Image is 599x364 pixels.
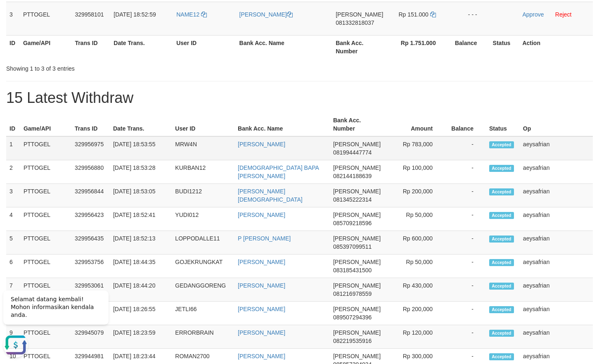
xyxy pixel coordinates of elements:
span: Accepted [489,353,514,360]
th: Trans ID [71,35,110,59]
td: 329956435 [71,231,110,255]
span: Accepted [489,141,514,148]
th: Balance [448,35,490,59]
span: [PERSON_NAME] [333,353,381,359]
span: Selamat datang kembali! Mohon informasikan kendala anda. [11,13,94,35]
th: Bank Acc. Name [234,113,330,136]
th: User ID [173,35,236,59]
td: aeysafrian [520,302,593,325]
div: Showing 1 to 3 of 3 entries [6,61,244,73]
a: [PERSON_NAME] [239,11,293,18]
th: Bank Acc. Number [330,113,384,136]
span: [PERSON_NAME] [333,188,381,195]
td: 2 [6,160,20,184]
td: aeysafrian [520,255,593,278]
span: [PERSON_NAME] [336,11,383,18]
a: Copy 151000 to clipboard [430,11,436,18]
span: [DATE] 18:52:59 [114,11,156,18]
a: Reject [555,11,572,18]
span: Accepted [489,283,514,290]
th: User ID [172,113,234,136]
span: Rp 151.000 [398,11,428,18]
td: aeysafrian [520,184,593,207]
td: [DATE] 18:44:35 [110,255,172,278]
td: aeysafrian [520,136,593,160]
td: ERRORBRAIN [172,325,234,349]
th: Balance [445,113,486,136]
td: - [445,184,486,207]
h1: 15 Latest Withdraw [6,90,593,106]
span: [PERSON_NAME] [333,306,381,312]
span: [PERSON_NAME] [333,329,381,336]
td: PTTOGEL [20,255,71,278]
th: ID [6,35,20,59]
td: Rp 100,000 [384,160,445,184]
td: BUDI1212 [172,184,234,207]
span: [PERSON_NAME] [333,141,381,148]
span: NAME12 [176,11,199,18]
td: - [445,278,486,302]
span: Accepted [489,188,514,195]
span: [PERSON_NAME] [333,235,381,242]
td: PTTOGEL [20,184,71,207]
td: [DATE] 18:53:28 [110,160,172,184]
span: Accepted [489,212,514,219]
td: - [445,136,486,160]
a: NAME12 [176,11,207,18]
span: Copy 083185431500 to clipboard [333,267,372,274]
td: - [445,255,486,278]
span: Copy 085397099511 to clipboard [333,243,372,250]
a: [DEMOGRAPHIC_DATA] BAPA [PERSON_NAME] [238,164,319,179]
td: PTTOGEL [20,2,71,35]
td: 1 [6,136,20,160]
td: [DATE] 18:52:13 [110,231,172,255]
button: Open LiveChat chat widget [3,50,28,74]
td: MRW4N [172,136,234,160]
span: Accepted [489,330,514,337]
td: aeysafrian [520,160,593,184]
td: 3 [6,184,20,207]
td: 4 [6,207,20,231]
th: Date Trans. [110,35,173,59]
span: Copy 082219535916 to clipboard [333,338,372,344]
span: Copy 081345222314 to clipboard [333,196,372,203]
td: 329953756 [71,255,110,278]
td: [DATE] 18:23:59 [110,325,172,349]
td: 329953061 [71,278,110,302]
span: Copy 081994447774 to clipboard [333,149,372,156]
td: Rp 783,000 [384,136,445,160]
td: 329956844 [71,184,110,207]
td: [DATE] 18:26:55 [110,302,172,325]
td: PTTOGEL [20,160,71,184]
td: - [445,207,486,231]
th: Game/API [20,113,71,136]
span: Copy 089507294396 to clipboard [333,314,372,321]
td: GOJEKRUNGKAT [172,255,234,278]
span: Copy 085709218596 to clipboard [333,220,372,226]
td: aeysafrian [520,325,593,349]
a: [PERSON_NAME] [238,259,285,265]
td: PTTOGEL [20,207,71,231]
a: [PERSON_NAME] [238,353,285,359]
td: Rp 200,000 [384,302,445,325]
td: Rp 50,000 [384,255,445,278]
td: Rp 50,000 [384,207,445,231]
td: JETLI66 [172,302,234,325]
span: Accepted [489,259,514,266]
td: aeysafrian [520,278,593,302]
a: Approve [522,11,544,18]
td: GEDANGGORENG [172,278,234,302]
span: 329958101 [75,11,104,18]
td: - [445,231,486,255]
td: LOPPODALLE11 [172,231,234,255]
td: 329956975 [71,136,110,160]
a: [PERSON_NAME] [238,282,285,289]
td: KURBAN12 [172,160,234,184]
td: [DATE] 18:53:55 [110,136,172,160]
th: Status [486,113,520,136]
td: PTTOGEL [20,136,71,160]
td: Rp 120,000 [384,325,445,349]
td: YUDI012 [172,207,234,231]
td: 329956423 [71,207,110,231]
td: - - - [448,2,490,35]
